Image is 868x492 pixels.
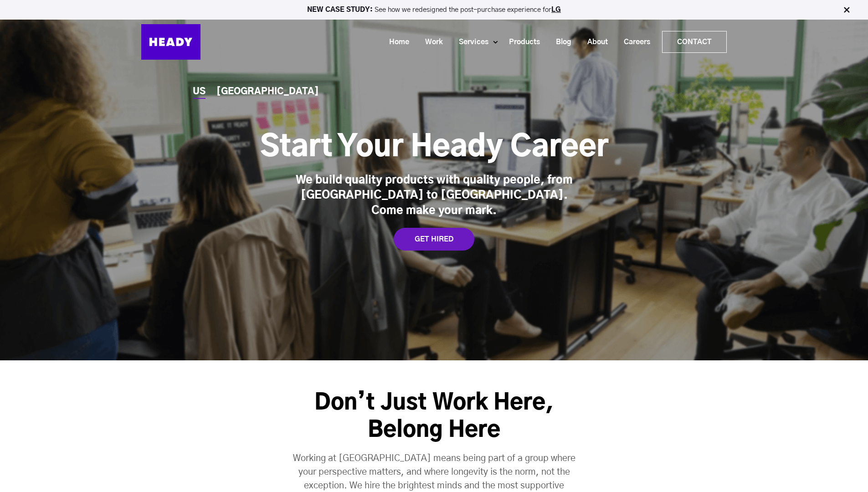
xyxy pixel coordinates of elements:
[141,24,200,60] img: Heady_Logo_Web-01 (1)
[447,34,493,51] a: Services
[544,34,576,51] a: Blog
[394,228,474,251] a: GET HIRED
[576,34,612,51] a: About
[414,34,447,51] a: Work
[276,389,593,444] h3: Don’t Just Work Here, Belong Here
[216,87,319,97] a: [GEOGRAPHIC_DATA]
[612,34,655,51] a: Careers
[293,173,575,219] div: We build quality products with quality people, from [GEOGRAPHIC_DATA] to [GEOGRAPHIC_DATA]. Come ...
[260,129,608,166] h1: Start Your Heady Career
[498,34,544,51] a: Products
[210,31,727,53] div: Navigation Menu
[307,6,375,13] strong: NEW CASE STUDY:
[193,87,205,97] a: US
[663,31,726,52] a: Contact
[842,5,851,15] img: Close Bar
[378,34,414,51] a: Home
[4,6,864,13] p: See how we redesigned the post-purchase experience for
[551,6,561,13] a: LG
